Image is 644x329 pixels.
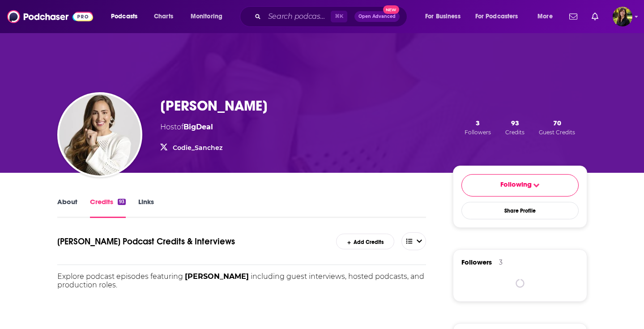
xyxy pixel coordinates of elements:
div: 3 [499,258,503,266]
span: Guest Credits [539,129,575,136]
span: For Business [425,10,461,23]
span: Podcasts [111,10,137,23]
span: Followers [461,258,492,266]
button: 3Followers [462,118,494,136]
button: Show profile menu [613,7,632,26]
button: open menu [401,232,426,250]
span: of [177,123,213,131]
a: Codie_Sanchez [173,144,222,152]
button: open menu [531,9,564,24]
span: Host [160,123,177,131]
div: 93 [118,199,126,205]
button: open menu [105,9,149,24]
span: Open Advanced [358,14,396,19]
button: 93Credits [503,118,527,136]
h3: [PERSON_NAME] [160,97,268,115]
a: BigDeal [183,123,213,131]
span: ⌘ K [331,11,347,22]
a: Show notifications dropdown [588,9,602,24]
span: Monitoring [191,10,222,23]
button: Share Profile [461,202,579,219]
span: Logged in as HowellMedia [613,7,632,26]
img: Codie Sanchez [59,94,141,175]
a: Show notifications dropdown [566,9,581,24]
button: open menu [184,9,234,24]
span: For Podcasters [475,10,518,23]
a: Add Credits [336,234,394,249]
span: [PERSON_NAME] [185,272,249,281]
span: 93 [511,119,519,127]
p: Explore podcast episodes featuring including guest interviews, hosted podcasts, and production ro... [57,272,426,289]
span: More [537,10,553,23]
span: Followers [465,129,491,136]
button: open menu [469,9,531,24]
a: Links [138,197,154,218]
a: Charts [148,9,179,24]
span: New [383,5,399,14]
input: Search podcasts, credits, & more... [264,9,331,24]
span: 70 [553,119,561,127]
button: Following [461,174,579,197]
span: Credits [505,129,525,136]
span: Following [500,180,532,191]
div: Search podcasts, credits, & more... [248,6,416,27]
span: Charts [154,10,173,23]
h1: Codie Sanchez's Podcast Credits & Interviews [57,232,319,250]
button: Open AdvancedNew [354,11,400,22]
span: 3 [476,119,480,127]
img: User Profile [613,7,632,26]
button: open menu [419,9,472,24]
a: About [57,197,77,218]
img: Podchaser - Follow, Share and Rate Podcasts [7,8,93,25]
a: Credits93 [90,197,126,218]
button: 70Guest Credits [536,118,578,136]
